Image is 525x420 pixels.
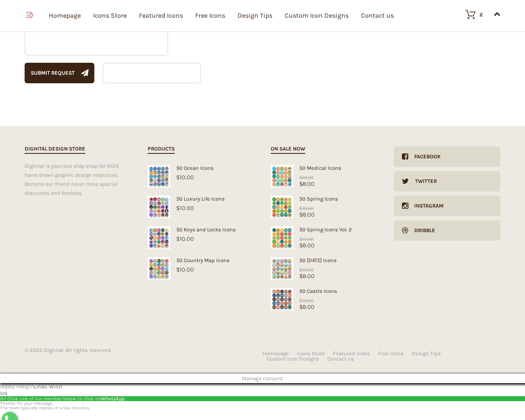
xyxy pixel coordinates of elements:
bdi: 10.00 [299,236,313,242]
bdi: 8.00 [299,304,315,310]
div: 50 Country Map Icons [148,257,254,263]
a: Homepage [262,351,289,356]
span: $ [299,267,302,273]
span: Manage consent [242,375,283,381]
a: Facebook [394,146,500,167]
span: $ [299,298,302,304]
span: $ [176,266,180,273]
bdi: 8.00 [299,242,315,249]
div: 50 Castle Icons [271,288,377,294]
div: © 2020 Dighital. All rights reserved. [25,347,262,353]
span: $ [299,180,303,187]
bdi: 10.00 [176,266,194,273]
div: Instagram [408,196,443,216]
a: Design Tips [412,351,441,356]
h2: Dighital Design Store [25,144,85,154]
a: Contact us [327,356,354,361]
bdi: 10.00 [176,174,194,180]
div: Facebook [408,146,441,167]
img: Medical Icons [271,165,293,187]
div: 50 Spring Icons Vol. 2 [271,226,377,233]
div: 50 Keys and Locks Icons [148,226,254,233]
span: $ [299,236,302,242]
span: $ [299,211,303,218]
div: Dribble [408,220,435,241]
a: Spring Icons50 Spring Icons Vol. 2$8.00 [271,226,377,249]
bdi: 10.00 [299,205,313,211]
a: Castle Icons50 Castle Icons$8.00 [271,288,377,310]
div: 50 Ocean Icons [148,165,254,171]
strong: WhatsApp [101,396,125,402]
h2: On sale now [271,144,305,154]
div: 50 Luxury Life Icons [148,196,254,202]
img: Easter Icons [271,257,293,280]
a: Featured Icons [333,351,370,356]
img: Spring Icons [271,226,293,249]
h2: Products [148,144,175,154]
a: Custom Icon Designs [267,356,319,361]
bdi: 8.00 [299,211,315,218]
bdi: 10.00 [299,267,313,273]
span: $ [176,205,180,211]
bdi: 10.00 [176,235,194,242]
a: 2 [457,9,483,19]
div: 50 [DATE] Icons [271,257,377,263]
a: 50 Luxury Life Icons$10.00 [148,196,254,211]
span: $ [299,242,303,249]
a: Medical Icons50 Medical Icons$8.00 [271,165,377,187]
bdi: 8.00 [299,273,315,279]
div: Dighital is your one stop shop for 100% hand drawn graphic design resources. Become our friend ne... [25,162,131,198]
span: $ [176,174,180,180]
img: Castle Icons [271,288,293,310]
img: Spring Icons [271,196,293,218]
a: 50 Country Map Icons$10.00 [148,257,254,273]
bdi: 10.00 [176,205,194,211]
div: 50 Spring Icons [271,196,377,202]
a: 50 Ocean Icons$10.00 [148,165,254,180]
div: Twitter [409,171,437,192]
span: $ [299,175,302,180]
a: Free Icons [378,351,404,356]
a: Dribble [394,220,500,241]
span: $ [299,273,303,279]
bdi: 10.00 [299,298,313,304]
a: Twitter [394,171,500,192]
div: 50 Medical Icons [271,165,377,171]
bdi: 8.00 [299,180,315,187]
a: Instagram [394,196,500,216]
div: Submit request [31,63,75,83]
bdi: 10.00 [299,175,313,180]
span: $ [176,235,180,242]
span: $ [299,205,302,211]
button: Submit request [25,63,94,83]
a: Easter Icons50 [DATE] Icons$8.00 [271,257,377,279]
a: Spring Icons50 Spring Icons$8.00 [271,196,377,218]
a: Icons Store [297,351,325,356]
span: $ [299,304,303,310]
a: 50 Keys and Locks Icons$10.00 [148,226,254,242]
div: 2 [479,12,483,17]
